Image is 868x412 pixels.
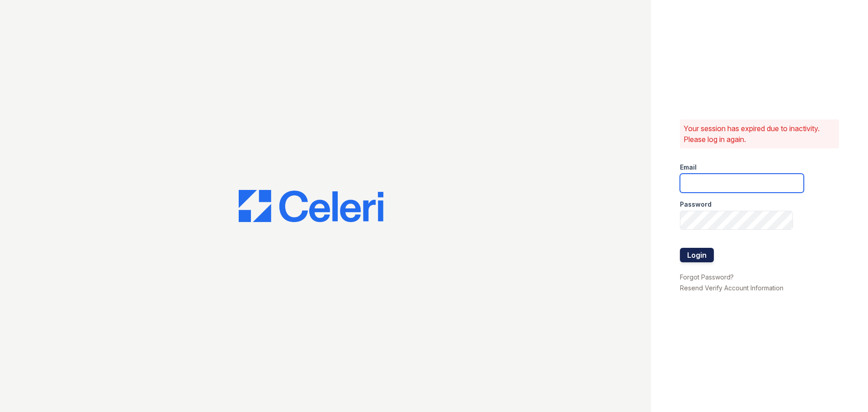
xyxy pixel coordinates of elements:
p: Your session has expired due to inactivity. Please log in again. [684,123,835,145]
label: Password [680,200,712,209]
img: CE_Logo_Blue-a8612792a0a2168367f1c8372b55b34899dd931a85d93a1a3d3e32e68fde9ad4.png [239,190,383,223]
button: Login [680,248,714,262]
label: Email [680,163,697,172]
a: Forgot Password? [680,273,734,281]
a: Resend Verify Account Information [680,284,783,292]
